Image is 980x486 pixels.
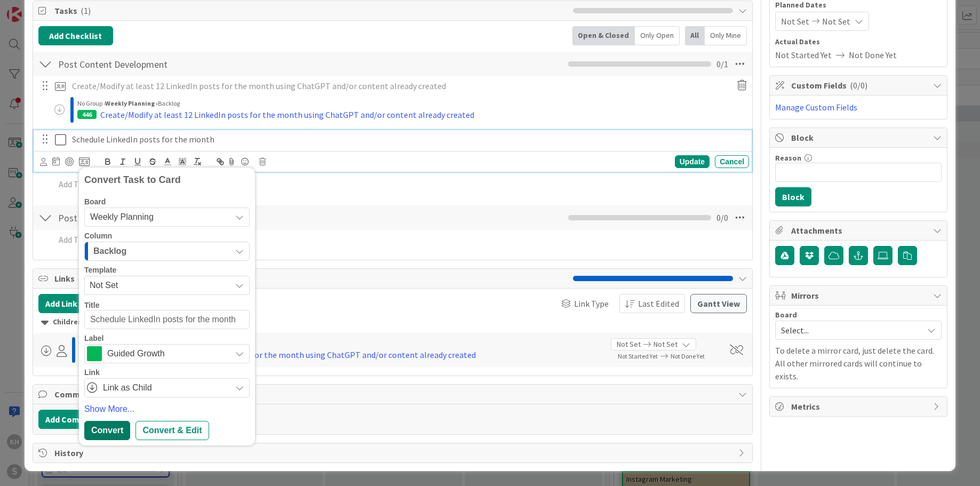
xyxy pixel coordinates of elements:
p: Create/Modify at least 12 LinkedIn posts for the month using ChatGPT and/or content already created [72,80,726,92]
div: Only Open [635,26,680,45]
div: 446 [77,110,97,119]
span: Comments [54,388,733,401]
div: Create/Modify at least 12 LinkedIn posts for the month using ChatGPT and/or content already created [102,348,476,361]
span: Not Set [90,278,223,292]
span: Column [84,232,112,240]
span: Metrics [791,400,928,413]
span: Not Set [654,339,678,350]
span: History [54,447,733,459]
span: Not Set [822,15,850,28]
button: Gantt View [690,294,747,313]
span: Label [84,334,104,342]
div: Create/Modify at least 12 LinkedIn posts for the month using ChatGPT and/or content already created [100,108,474,121]
div: Convert Task to Card [84,173,250,187]
span: Not Set [617,339,641,350]
div: Children [41,316,744,328]
span: 0 / 0 [716,211,728,224]
span: Custom Fields [791,79,928,92]
div: Convert [84,421,130,440]
button: Last Edited [619,294,685,313]
button: Add Link [38,294,97,313]
span: ( 1 ) [81,5,91,16]
span: Attachments [791,224,928,237]
input: Add Checklist... [54,208,294,227]
p: Schedule LinkedIn posts for the month [72,133,745,146]
textarea: Schedule LinkedIn posts for the month [84,310,250,329]
span: Not Started Yet [618,352,658,360]
p: To delete a mirror card, just delete the card. All other mirrored cards will continue to exists. [775,344,942,383]
label: Title [84,300,100,310]
div: All [685,26,705,45]
span: Not Set [781,15,809,28]
span: Link as Child [103,380,226,395]
div: Update [675,155,710,168]
span: Tasks [54,4,568,17]
button: Block [775,187,811,206]
span: Backlog [93,244,126,258]
b: Weekly Planning › [105,99,158,107]
div: Only Mine [705,26,747,45]
span: Weekly Planning [90,212,154,221]
button: Add Comment [38,410,107,429]
span: ( 0/0 ) [850,80,867,91]
span: 0 / 1 [716,58,728,70]
span: Board [775,311,797,318]
a: Manage Custom Fields [775,102,857,113]
span: Template [84,266,116,274]
a: Show More... [84,403,250,416]
div: Open & Closed [572,26,635,45]
span: ( 2 ) [78,273,88,284]
span: Links [54,272,568,285]
span: Link Type [574,297,609,310]
span: Select... [781,323,918,338]
button: Backlog [84,242,250,261]
button: Add Checklist [38,26,113,45]
div: Convert & Edit [136,421,209,440]
span: Mirrors [791,289,928,302]
span: Not Done Yet [849,49,897,61]
span: Backlog [158,99,180,107]
label: Reason [775,153,801,163]
span: Block [791,131,928,144]
span: Board [84,198,106,205]
span: Actual Dates [775,36,942,47]
span: Last Edited [638,297,679,310]
span: Guided Growth [107,346,226,361]
input: Add Checklist... [54,54,294,74]
span: Link [84,369,100,376]
span: Not Done Yet [671,352,705,360]
div: Cancel [715,155,749,168]
span: No Group › [77,99,105,107]
span: Not Started Yet [775,49,832,61]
